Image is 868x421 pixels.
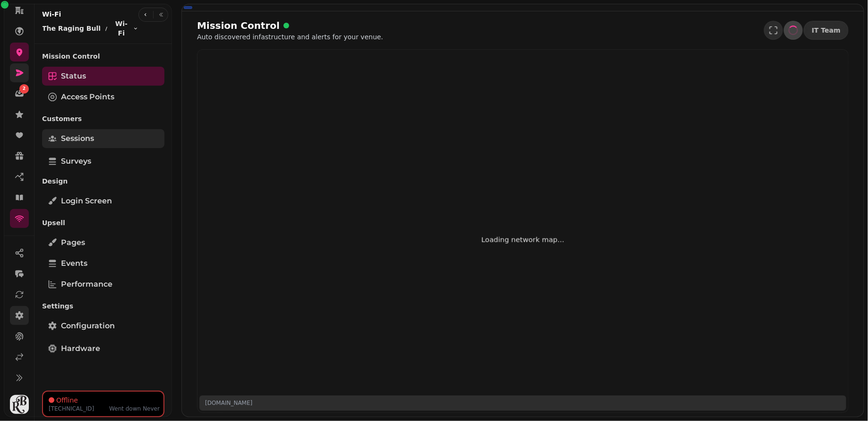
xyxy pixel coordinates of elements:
[42,129,164,148] a: Sessions
[42,173,164,190] p: Design
[61,156,91,167] span: Surveys
[42,298,164,315] p: Settings
[61,237,85,248] span: Pages
[42,24,101,33] p: The Raging Bull
[42,48,164,65] p: Mission Control
[42,339,164,358] a: Hardware
[42,110,164,127] p: Customers
[61,343,100,354] span: Hardware
[205,399,252,407] p: [DOMAIN_NAME]
[61,320,115,332] span: Configuration
[42,316,164,335] a: Configuration
[42,192,164,210] a: Login screen
[42,391,164,417] button: Offline[TECHNICAL_ID]Went downNever
[197,32,383,42] p: Auto discovered infastructure and alerts for your venue.
[23,86,26,92] span: 2
[804,21,849,40] button: IT Team
[61,91,114,103] span: Access Points
[61,279,112,290] span: Performance
[56,395,78,405] p: Offline
[10,84,29,103] a: 2
[61,195,112,207] span: Login screen
[8,395,31,414] button: User avatar
[61,133,94,144] span: Sessions
[42,233,164,252] a: Pages
[112,19,138,38] button: Wi-Fi
[197,19,280,32] span: Mission Control
[42,152,164,171] a: Surveys
[42,254,164,273] a: Events
[109,405,141,412] span: Went down
[42,214,164,231] p: Upsell
[42,88,164,106] a: Access Points
[42,19,138,38] nav: breadcrumb
[143,405,160,412] span: Never
[61,258,87,269] span: Events
[61,70,86,82] span: Status
[42,9,138,19] h2: Wi-Fi
[49,405,94,412] p: [TECHNICAL_ID]
[468,235,578,245] p: Loading network map...
[10,395,29,414] img: User avatar
[42,275,164,294] a: Performance
[42,67,164,86] a: Status
[812,27,841,34] span: IT Team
